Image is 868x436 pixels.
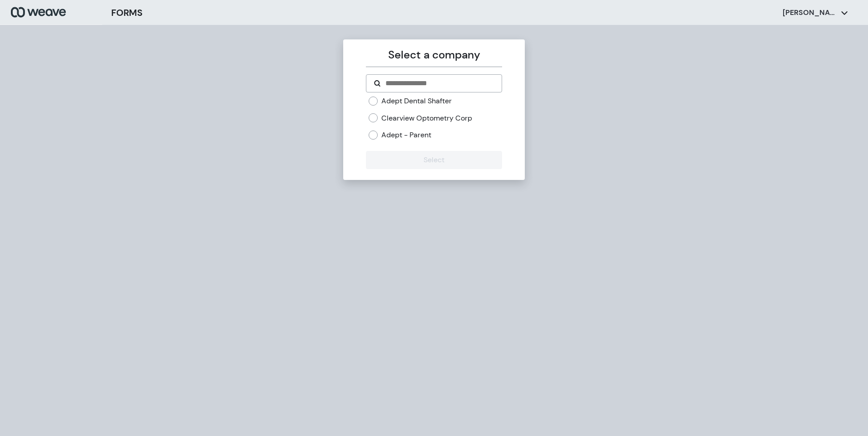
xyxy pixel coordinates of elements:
[366,151,502,169] button: Select
[366,47,502,63] p: Select a company
[111,6,143,19] h3: FORMS
[381,130,431,140] label: Adept - Parent
[385,78,494,89] input: Search
[381,113,472,123] label: Clearview Optometry Corp
[783,8,837,18] p: [PERSON_NAME]
[381,96,452,106] label: Adept Dental Shafter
